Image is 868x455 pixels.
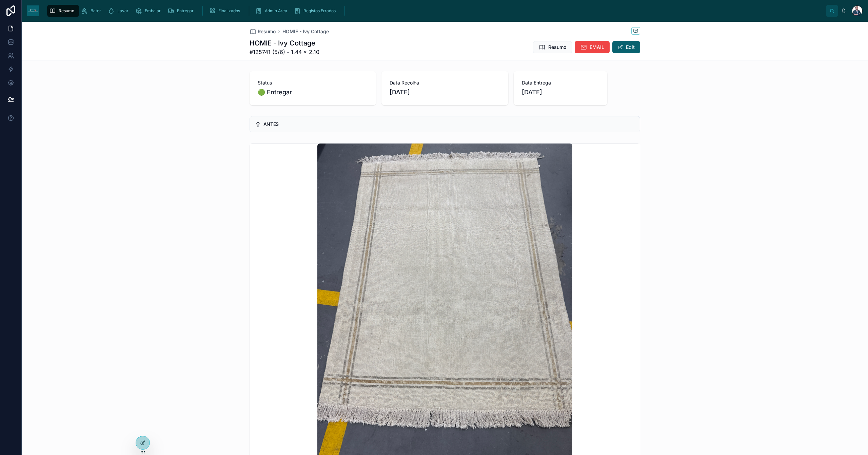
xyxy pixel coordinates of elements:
[117,8,129,14] span: Lavar
[250,38,319,48] h1: HOMIE - Ivy Cottage
[575,41,610,53] button: EMAIL
[590,44,604,51] span: EMAIL
[59,8,74,14] span: Resumo
[165,5,198,17] a: Entregar
[522,88,599,97] span: [DATE]
[265,8,287,14] span: Admin Area
[91,8,101,14] span: Bater
[522,79,599,86] span: Data Entrega
[258,88,368,97] span: 🟢 Entregar
[258,28,276,35] span: Resumo
[145,8,161,14] span: Embalar
[250,48,319,56] span: #125741 (5/6) - 1.44 x 2.10
[292,5,340,17] a: Registos Errados
[218,8,240,14] span: Finalizados
[282,28,329,35] a: HOMIE - Ivy Cottage
[548,44,566,51] span: Resumo
[27,5,39,16] img: App logo
[133,5,165,17] a: Embalar
[44,3,826,18] div: scrollable content
[390,79,500,86] span: Data Recolha
[258,79,368,86] span: Status
[263,122,634,127] h5: ANTES
[390,88,500,97] span: [DATE]
[253,5,292,17] a: Admin Area
[79,5,106,17] a: Bater
[207,5,245,17] a: Finalizados
[47,5,79,17] a: Resumo
[533,41,572,53] button: Resumo
[177,8,194,14] span: Entregar
[303,8,336,14] span: Registos Errados
[612,41,640,53] button: Edit
[106,5,133,17] a: Lavar
[250,28,276,35] a: Resumo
